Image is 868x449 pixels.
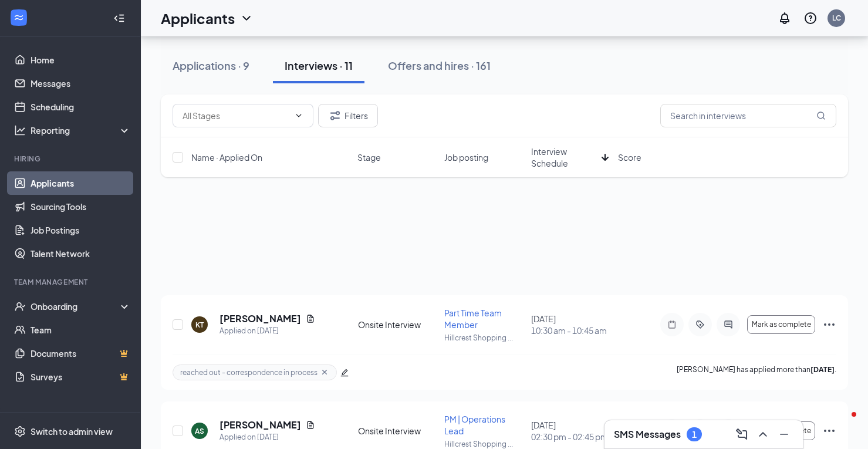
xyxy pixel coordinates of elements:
svg: ActiveTag [693,320,707,329]
div: Applications · 9 [173,58,249,73]
svg: ComposeMessage [735,427,749,441]
span: 10:30 am - 10:45 am [531,325,611,336]
div: LC [832,13,841,23]
a: Messages [31,72,131,95]
div: Switch to admin view [31,426,113,437]
a: DocumentsCrown [31,342,131,365]
h3: SMS Messages [614,428,681,441]
div: 1 [692,430,697,440]
svg: ChevronDown [294,111,303,120]
h5: [PERSON_NAME] [219,418,301,431]
p: [PERSON_NAME] has applied more than . [677,364,836,380]
div: Interviews · 11 [285,58,353,73]
div: Offers and hires · 161 [388,58,491,73]
svg: ActiveChat [721,320,735,329]
a: Applicants [31,171,131,195]
button: Mark as complete [747,315,815,334]
p: Hillcrest Shopping ... [444,439,524,449]
div: Onsite Interview [358,319,438,330]
div: Reporting [31,124,131,136]
svg: UserCheck [14,301,26,312]
span: Job posting [444,151,488,163]
svg: Minimize [777,427,791,441]
svg: Filter [328,109,342,123]
span: 02:30 pm - 02:45 pm [531,431,611,443]
div: Onsite Interview [358,425,438,437]
span: Name · Applied On [191,151,262,163]
span: Mark as complete [752,320,811,329]
iframe: Intercom live chat [828,409,856,437]
div: KT [195,320,204,330]
svg: Notifications [778,11,792,25]
div: Applied on [DATE] [219,431,315,443]
a: Talent Network [31,242,131,265]
span: edit [340,369,349,377]
p: Hillcrest Shopping ... [444,333,524,343]
button: ChevronUp [754,425,772,444]
span: Score [618,151,641,163]
svg: Ellipses [822,424,836,438]
span: reached out - correspondence in process [180,367,318,377]
input: Search in interviews [660,104,836,127]
svg: Note [665,320,679,329]
div: Hiring [14,154,129,164]
div: [DATE] [531,313,611,336]
h5: [PERSON_NAME] [219,312,301,325]
div: Applied on [DATE] [219,325,315,337]
svg: Settings [14,426,26,437]
button: ComposeMessage [732,425,751,444]
div: [DATE] [531,419,611,443]
button: Filter Filters [318,104,378,127]
svg: Analysis [14,124,26,136]
div: Onboarding [31,301,121,312]
svg: QuestionInfo [803,11,818,25]
a: Home [31,48,131,72]
a: Scheduling [31,95,131,119]
span: Stage [357,151,381,163]
a: Job Postings [31,218,131,242]
svg: Ellipses [822,318,836,332]
svg: MagnifyingGlass [816,111,826,120]
svg: ChevronDown [239,11,254,25]
button: Minimize [775,425,793,444]
svg: Cross [320,367,329,377]
svg: ArrowDown [598,150,612,164]
input: All Stages [183,109,289,122]
div: Team Management [14,277,129,287]
b: [DATE] [810,365,835,374]
svg: Document [306,314,315,323]
svg: Collapse [113,12,125,24]
svg: Document [306,420,315,430]
a: Sourcing Tools [31,195,131,218]
span: Interview Schedule [531,146,597,169]
span: PM | Operations Lead [444,414,505,436]
a: Team [31,318,131,342]
div: AS [195,426,204,436]
svg: ChevronUp [756,427,770,441]
span: Part Time Team Member [444,308,502,330]
svg: WorkstreamLogo [13,12,25,23]
h1: Applicants [161,8,235,28]
a: SurveysCrown [31,365,131,389]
